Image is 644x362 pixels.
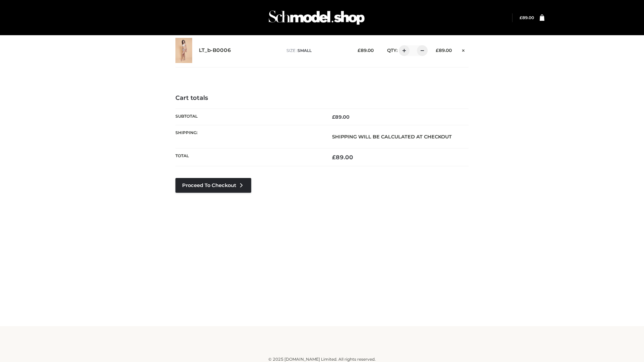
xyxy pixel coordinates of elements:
[298,48,312,53] span: SMALL
[175,148,322,166] th: Total
[175,125,322,148] th: Shipping:
[175,95,469,102] h4: Cart totals
[332,114,335,120] span: £
[332,154,353,161] bdi: 89.00
[175,109,322,125] th: Subtotal
[332,154,336,161] span: £
[358,48,374,53] bdi: 89.00
[520,15,534,20] bdi: 89.00
[459,45,469,54] a: Remove this item
[520,15,534,20] a: £89.00
[175,38,192,63] img: LT_b-B0006 - SMALL
[266,4,367,31] img: Schmodel Admin 964
[286,48,347,54] p: size :
[436,48,439,53] span: £
[199,47,231,54] a: LT_b-B0006
[175,178,251,193] a: Proceed to Checkout
[520,15,522,20] span: £
[358,48,361,53] span: £
[332,134,452,140] strong: Shipping will be calculated at checkout
[380,45,425,56] div: QTY:
[436,48,452,53] bdi: 89.00
[332,114,350,120] bdi: 89.00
